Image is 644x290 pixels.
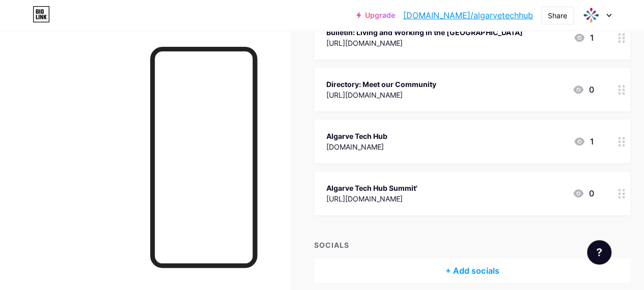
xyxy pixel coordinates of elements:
[314,258,630,283] div: + Add socials
[314,240,630,250] div: SOCIALS
[573,135,594,148] div: 1
[573,32,594,44] div: 1
[548,10,567,21] div: Share
[326,38,522,48] div: [URL][DOMAIN_NAME]
[326,90,436,100] div: [URL][DOMAIN_NAME]
[326,183,417,193] div: Algarve Tech Hub Summit'
[572,187,594,199] div: 0
[326,131,387,141] div: Algarve Tech Hub
[326,141,387,152] div: [DOMAIN_NAME]
[326,27,522,38] div: Bulletin: Living and Working in the [GEOGRAPHIC_DATA]
[403,9,533,21] a: [DOMAIN_NAME]/algarvetechhub
[572,83,594,96] div: 0
[326,193,417,204] div: [URL][DOMAIN_NAME]
[356,11,395,19] a: Upgrade
[581,6,601,25] img: algarvetechhub
[326,79,436,90] div: Directory: Meet our Community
